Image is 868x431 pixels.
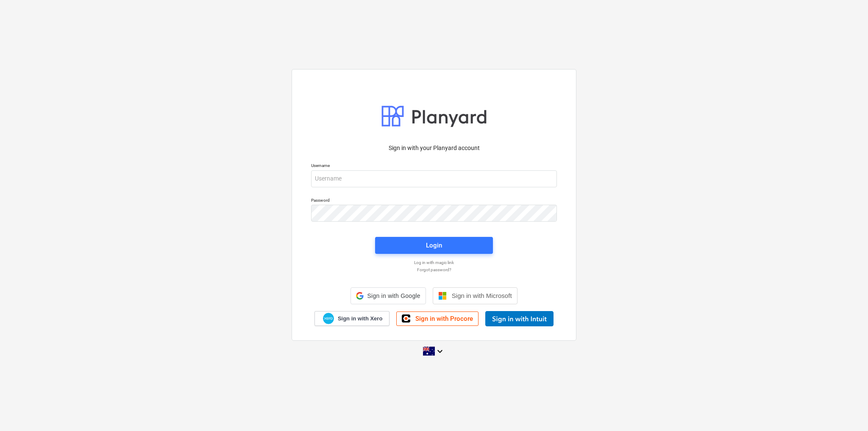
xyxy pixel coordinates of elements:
[351,287,426,304] div: Sign in with Google
[311,197,557,205] p: Password
[415,315,473,323] span: Sign in with Procore
[314,311,390,326] a: Sign in with Xero
[426,240,442,251] div: Login
[452,292,512,299] span: Sign in with Microsoft
[367,292,420,299] span: Sign in with Google
[311,170,557,187] input: Username
[307,260,561,265] a: Log in with magic link
[307,267,561,273] a: Forgot password?
[323,313,334,324] img: Xero logo
[338,315,382,323] span: Sign in with Xero
[311,163,557,170] p: Username
[438,292,447,300] img: Microsoft logo
[396,311,479,326] a: Sign in with Procore
[375,237,493,254] button: Login
[435,346,445,356] i: keyboard_arrow_down
[311,144,557,153] p: Sign in with your Planyard account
